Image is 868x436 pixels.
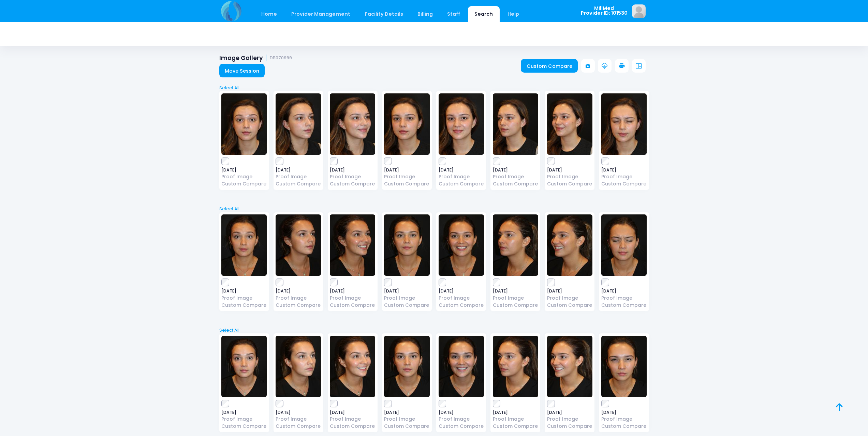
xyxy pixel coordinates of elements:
a: Custom Compare [221,180,267,187]
span: [DATE] [384,168,429,172]
a: Proof Image [493,173,538,180]
img: image [439,336,484,397]
a: Select All [217,85,651,91]
a: Custom Compare [330,180,375,187]
img: image [276,214,321,276]
img: image [547,336,592,397]
img: image [493,93,538,155]
a: Custom Compare [221,423,267,430]
a: Search [468,6,500,22]
a: Proof Image [221,416,267,423]
a: Custom Compare [547,423,592,430]
img: image [384,336,429,397]
a: Proof Image [276,416,321,423]
a: Proof Image [493,295,538,302]
a: Custom Compare [276,302,321,309]
a: Select All [217,327,651,334]
a: Custom Compare [384,302,429,309]
span: [DATE] [276,410,321,415]
a: Custom Compare [439,180,484,187]
img: image [601,93,647,155]
a: Proof Image [439,173,484,180]
span: [DATE] [221,410,267,415]
img: image [384,214,429,276]
span: [DATE] [384,289,429,293]
a: Custom Compare [221,302,267,309]
img: image [632,4,646,18]
a: Proof Image [547,295,592,302]
a: Custom Compare [493,180,538,187]
a: Proof Image [601,416,647,423]
span: [DATE] [547,168,592,172]
a: Proof Image [221,173,267,180]
img: image [493,336,538,397]
a: Facility Details [358,6,410,22]
a: Custom Compare [384,180,429,187]
a: Proof Image [330,416,375,423]
img: image [330,214,375,276]
a: Custom Compare [439,302,484,309]
a: Custom Compare [601,423,647,430]
a: Staff [441,6,467,22]
img: image [439,93,484,155]
a: Proof Image [601,295,647,302]
a: Help [501,6,526,22]
span: [DATE] [221,289,267,293]
a: Proof Image [330,173,375,180]
img: image [547,93,592,155]
span: [DATE] [493,410,538,415]
small: DB070999 [270,56,292,61]
a: Custom Compare [521,59,578,73]
a: Custom Compare [384,423,429,430]
a: Custom Compare [330,423,375,430]
a: Select All [217,206,651,212]
a: Proof Image [547,416,592,423]
img: image [221,214,267,276]
span: [DATE] [547,289,592,293]
span: [DATE] [547,410,592,415]
img: image [221,93,267,155]
a: Custom Compare [601,302,647,309]
span: [DATE] [276,289,321,293]
span: [DATE] [601,168,647,172]
a: Custom Compare [493,302,538,309]
img: image [493,214,538,276]
a: Custom Compare [276,180,321,187]
a: Custom Compare [547,180,592,187]
span: [DATE] [384,410,429,415]
span: [DATE] [330,168,375,172]
a: Custom Compare [493,423,538,430]
a: Proof Image [276,295,321,302]
img: image [276,93,321,155]
a: Proof Image [276,173,321,180]
span: [DATE] [601,410,647,415]
img: image [276,336,321,397]
a: Proof Image [384,295,429,302]
h1: Image Gallery [219,55,292,62]
span: [DATE] [493,168,538,172]
a: Proof Image [221,295,267,302]
span: [DATE] [276,168,321,172]
span: [DATE] [601,289,647,293]
a: Custom Compare [330,302,375,309]
a: Custom Compare [547,302,592,309]
img: image [601,214,647,276]
a: Move Session [219,64,265,77]
span: [DATE] [330,289,375,293]
a: Proof Image [384,173,429,180]
span: MillMed Provider ID: 101530 [581,6,628,16]
a: Proof Image [493,416,538,423]
a: Proof Image [547,173,592,180]
a: Proof Image [601,173,647,180]
img: image [384,93,429,155]
span: [DATE] [330,410,375,415]
img: image [601,336,647,397]
span: [DATE] [221,168,267,172]
img: image [330,336,375,397]
span: [DATE] [439,168,484,172]
a: Billing [411,6,439,22]
a: Provider Management [285,6,357,22]
a: Custom Compare [439,423,484,430]
a: Custom Compare [276,423,321,430]
a: Proof Image [439,295,484,302]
